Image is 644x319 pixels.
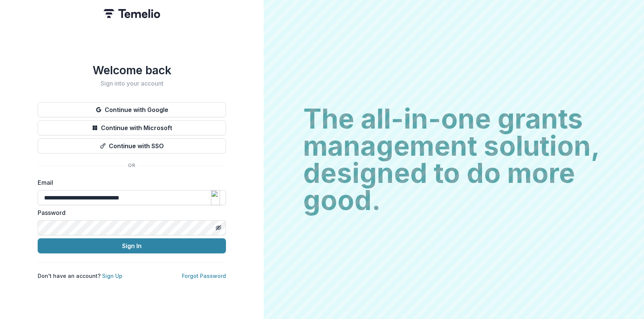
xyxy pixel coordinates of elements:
p: Don't have an account? [38,272,122,280]
img: lock-icon.svg [211,190,220,205]
button: Sign In [38,238,226,253]
label: Password [38,208,221,217]
img: Temelio [104,9,160,18]
button: Continue with SSO [38,138,226,153]
label: Email [38,178,221,187]
h2: Sign into your account [38,80,226,87]
h1: Welcome back [38,63,226,77]
button: Toggle password visibility [212,222,224,234]
a: Sign Up [102,273,122,279]
a: Forgot Password [182,273,226,279]
button: Continue with Google [38,102,226,117]
button: Continue with Microsoft [38,120,226,135]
